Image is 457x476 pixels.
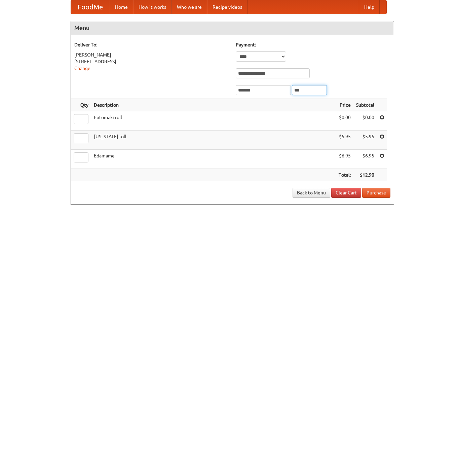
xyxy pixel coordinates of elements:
a: Change [74,66,90,71]
a: FoodMe [71,0,110,14]
th: Qty [71,99,91,111]
a: Home [110,0,133,14]
h4: Menu [71,21,394,35]
td: $5.95 [353,131,377,150]
th: Subtotal [353,99,377,111]
td: $0.00 [353,111,377,131]
a: Help [359,0,380,14]
th: Total: [336,169,353,181]
a: Recipe videos [207,0,247,14]
a: Who we are [172,0,207,14]
td: $5.95 [336,131,353,150]
th: $12.90 [353,169,377,181]
a: Back to Menu [293,188,330,198]
a: How it works [133,0,172,14]
td: $0.00 [336,111,353,131]
th: Price [336,99,353,111]
td: Futomaki roll [91,111,336,131]
div: [PERSON_NAME] [74,51,229,58]
td: $6.95 [353,150,377,169]
button: Purchase [362,188,390,198]
td: Edamame [91,150,336,169]
td: [US_STATE] roll [91,131,336,150]
th: Description [91,99,336,111]
td: $6.95 [336,150,353,169]
h5: Deliver To: [74,41,229,48]
a: Clear Cart [331,188,361,198]
h5: Payment: [236,41,390,48]
div: [STREET_ADDRESS] [74,58,229,65]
